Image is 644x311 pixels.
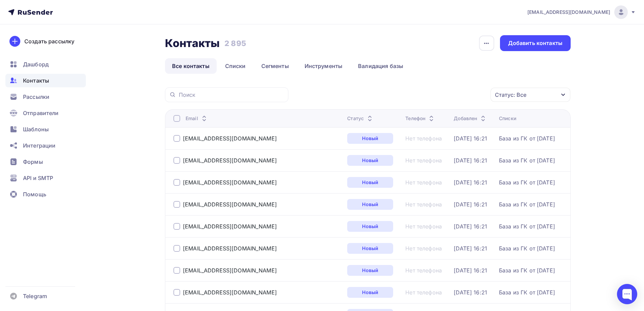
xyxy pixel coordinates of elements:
[499,179,555,186] a: База из ГК от [DATE]
[347,287,393,298] div: Новый
[347,177,393,188] div: Новый
[183,245,277,252] a: [EMAIL_ADDRESS][DOMAIN_NAME]
[405,157,442,164] a: Нет телефона
[347,243,393,254] a: Новый
[23,292,47,300] span: Telegram
[508,39,563,47] div: Добавить контакты
[5,123,86,136] a: Шаблоны
[183,289,277,296] a: [EMAIL_ADDRESS][DOMAIN_NAME]
[165,37,220,50] h2: Контакты
[347,133,393,144] a: Новый
[499,201,555,208] a: База из ГК от [DATE]
[183,135,277,142] a: [EMAIL_ADDRESS][DOMAIN_NAME]
[499,157,555,164] a: База из ГК от [DATE]
[186,115,208,122] div: Email
[165,58,217,74] a: Все контакты
[499,115,516,122] div: Списки
[405,135,442,142] a: Нет телефона
[23,141,55,150] span: Интеграции
[405,267,442,274] div: Нет телефона
[179,91,284,98] input: Поиск
[454,157,487,164] a: [DATE] 16:21
[23,109,59,117] span: Отправители
[405,201,442,208] a: Нет телефона
[183,223,277,230] a: [EMAIL_ADDRESS][DOMAIN_NAME]
[405,223,442,230] a: Нет телефона
[23,93,49,101] span: Рассылки
[499,245,555,252] a: База из ГК от [DATE]
[499,289,555,296] a: База из ГК от [DATE]
[297,58,350,74] a: Инструменты
[405,115,435,122] div: Телефон
[347,199,393,210] a: Новый
[405,289,442,296] a: Нет телефона
[183,157,277,164] a: [EMAIL_ADDRESS][DOMAIN_NAME]
[490,87,571,102] button: Статус: Все
[23,190,46,198] span: Помощь
[24,37,74,45] div: Создать рассылку
[5,155,86,169] a: Формы
[495,91,526,99] div: Статус: Все
[405,245,442,252] a: Нет телефона
[347,221,393,232] a: Новый
[218,58,253,74] a: Списки
[454,289,487,296] a: [DATE] 16:21
[454,245,487,252] a: [DATE] 16:21
[254,58,296,74] a: Сегменты
[5,58,86,71] a: Дашборд
[405,179,442,186] a: Нет телефона
[183,179,277,186] a: [EMAIL_ADDRESS][DOMAIN_NAME]
[454,115,487,122] div: Добавлен
[183,267,277,274] a: [EMAIL_ADDRESS][DOMAIN_NAME]
[527,5,636,19] a: [EMAIL_ADDRESS][DOMAIN_NAME]
[454,201,487,208] div: [DATE] 16:21
[23,125,49,133] span: Шаблоны
[5,90,86,104] a: Рассылки
[183,201,277,208] a: [EMAIL_ADDRESS][DOMAIN_NAME]
[499,135,555,142] a: База из ГК от [DATE]
[454,179,487,186] div: [DATE] 16:21
[347,115,374,122] div: Статус
[347,265,393,276] a: Новый
[454,223,487,230] a: [DATE] 16:21
[499,267,555,274] a: База из ГК от [DATE]
[499,223,555,230] a: База из ГК от [DATE]
[23,158,43,166] span: Формы
[351,58,410,74] a: Валидация базы
[454,267,487,274] a: [DATE] 16:21
[454,135,487,142] a: [DATE] 16:21
[23,60,49,68] span: Дашборд
[347,155,393,166] a: Новый
[5,106,86,120] a: Отправители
